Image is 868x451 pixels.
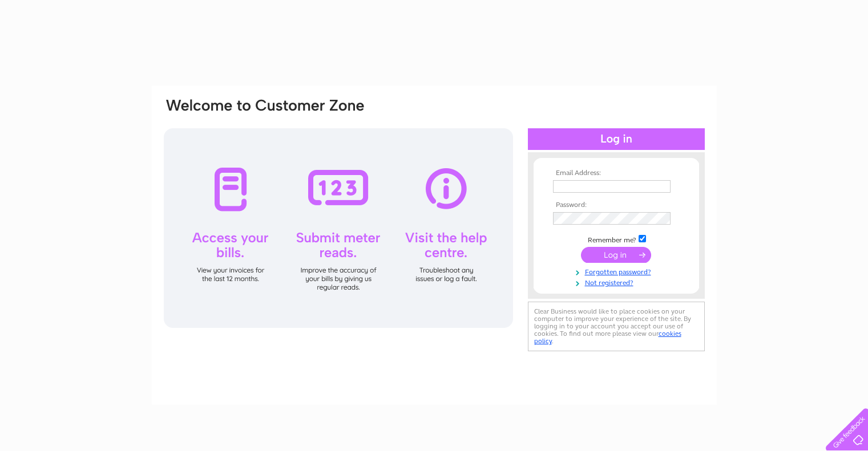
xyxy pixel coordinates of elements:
input: Submit [581,247,651,263]
td: Remember me? [550,233,683,245]
a: cookies policy [534,330,681,345]
a: Not registered? [553,277,683,287]
a: Forgotten password? [553,266,683,277]
th: Password: [550,201,683,209]
th: Email Address: [550,169,683,177]
div: Clear Business would like to place cookies on your computer to improve your experience of the sit... [528,302,705,351]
